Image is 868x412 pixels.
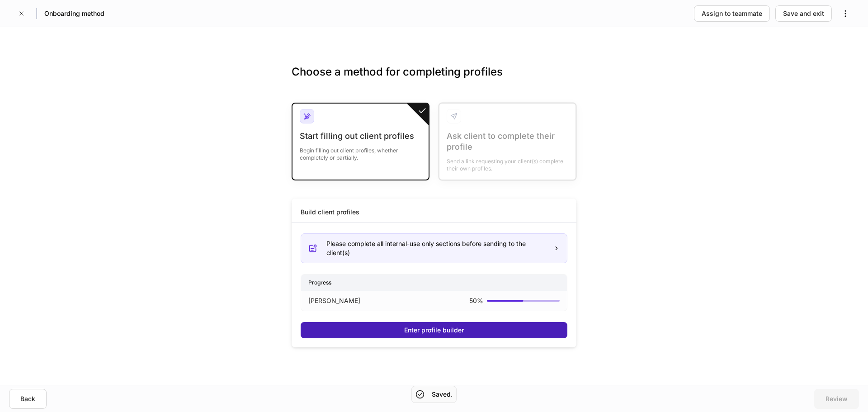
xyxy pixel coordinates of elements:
div: Please complete all internal-use only sections before sending to the client(s) [326,239,546,257]
div: Review [826,394,848,403]
div: Back [20,394,35,403]
div: Save and exit [783,9,824,18]
h5: Saved. [432,390,453,399]
div: Assign to teammate [702,9,762,18]
button: Review [814,389,859,409]
p: 50 % [469,296,483,305]
h3: Choose a method for completing profiles [292,65,576,94]
h5: Onboarding method [44,9,104,18]
button: Assign to teammate [694,5,770,22]
button: Enter profile builder [301,322,567,338]
button: Back [9,389,47,409]
p: [PERSON_NAME] [308,296,360,305]
div: Begin filling out client profiles, whether completely or partially. [300,142,421,161]
div: Build client profiles [301,208,359,217]
div: Enter profile builder [404,326,464,335]
div: Progress [301,275,567,290]
button: Save and exit [775,5,832,22]
div: Start filling out client profiles [300,131,421,142]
